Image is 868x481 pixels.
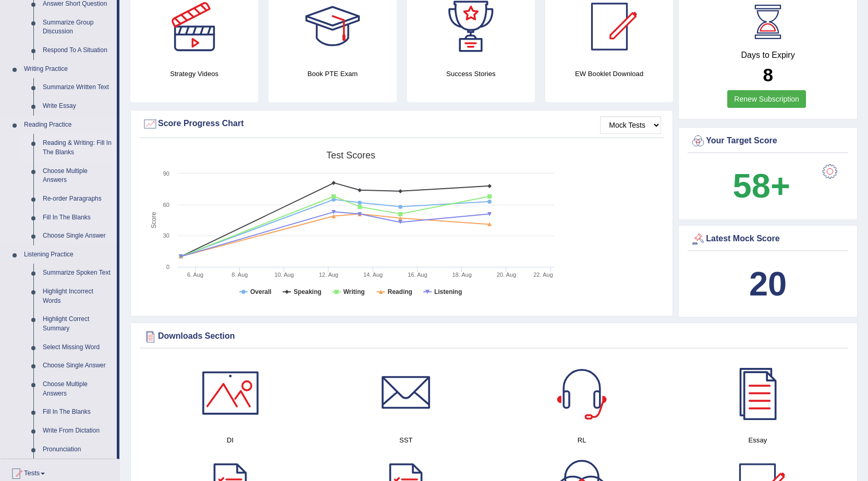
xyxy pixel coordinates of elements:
[163,202,169,208] text: 60
[434,288,462,295] tspan: Listening
[231,272,248,278] tspan: 8. Aug
[148,435,313,446] h4: DI
[408,272,427,278] tspan: 16. Aug
[533,272,553,278] tspan: 22. Aug
[38,282,117,310] a: Highlight Incorrect Words
[363,272,383,278] tspan: 14. Aug
[19,60,117,79] a: Writing Practice
[499,435,665,446] h4: RL
[38,440,117,459] a: Pronunciation
[142,329,846,344] div: Downloads Section
[675,435,840,446] h4: Essay
[38,375,117,403] a: Choose Multiple Answers
[690,51,846,60] h4: Days to Expiry
[323,435,488,446] h4: SST
[142,116,661,132] div: Score Progress Chart
[38,41,117,60] a: Respond To A Situation
[38,227,117,245] a: Choose Single Answer
[763,65,773,85] b: 8
[38,134,117,162] a: Reading & Writing: Fill In The Blanks
[38,422,117,440] a: Write From Dictation
[294,288,321,295] tspan: Speaking
[733,167,790,205] b: 58+
[326,150,375,161] tspan: Test scores
[38,190,117,208] a: Re-order Paragraphs
[163,232,169,239] text: 30
[38,78,117,97] a: Summarize Written Text
[166,264,169,270] text: 0
[727,90,806,108] a: Renew Subscription
[187,272,203,278] tspan: 6. Aug
[319,272,338,278] tspan: 12. Aug
[343,288,364,295] tspan: Writing
[38,338,117,357] a: Select Missing Word
[38,356,117,375] a: Choose Single Answer
[130,68,258,79] h4: Strategy Videos
[407,68,535,79] h4: Success Stories
[690,231,846,247] div: Latest Mock Score
[545,68,673,79] h4: EW Booklet Download
[38,310,117,338] a: Highlight Correct Summary
[38,162,117,190] a: Choose Multiple Answers
[19,116,117,134] a: Reading Practice
[150,212,157,229] tspan: Score
[274,272,294,278] tspan: 10. Aug
[749,265,787,303] b: 20
[163,170,169,177] text: 90
[38,264,117,282] a: Summarize Spoken Text
[268,68,396,79] h4: Book PTE Exam
[38,14,117,41] a: Summarize Group Discussion
[38,97,117,116] a: Write Essay
[38,208,117,227] a: Fill In The Blanks
[250,288,272,295] tspan: Overall
[38,403,117,422] a: Fill In The Blanks
[452,272,471,278] tspan: 18. Aug
[690,133,846,149] div: Your Target Score
[19,245,117,264] a: Listening Practice
[388,288,412,295] tspan: Reading
[497,272,516,278] tspan: 20. Aug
